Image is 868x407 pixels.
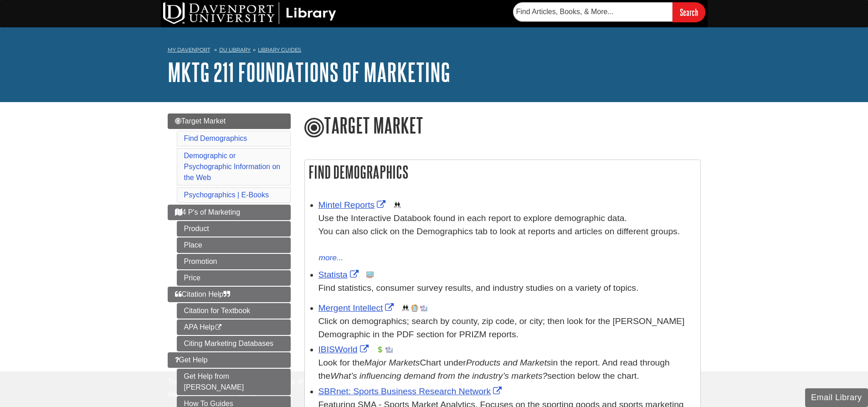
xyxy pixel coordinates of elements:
img: DU Library [163,2,336,24]
span: Get Help [175,356,208,364]
span: Citation Help [175,290,231,298]
a: Place [177,237,291,253]
a: MKTG 211 Foundations of Marketing [168,58,450,86]
a: Promotion [177,254,291,269]
p: Find statistics, consumer survey results, and industry studies on a variety of topics. [318,282,696,295]
div: Click on demographics; search by county, zip code, or city; then look for the [PERSON_NAME] Demog... [318,315,696,341]
a: My Davenport [168,46,210,54]
a: Citation Help [168,287,291,302]
i: What’s influencing demand from the industry’s markets? [330,371,547,381]
img: Demographics [402,304,409,312]
a: Demographic or Psychographic Information on the Web [184,152,281,181]
a: Price [177,270,291,286]
input: Find Articles, Books, & More... [513,2,673,21]
input: Search [673,2,705,22]
a: Citation for Textbook [177,303,291,319]
img: Statistics [366,271,374,278]
nav: breadcrumb [168,44,701,58]
a: Get Help [168,352,291,368]
button: more... [318,252,344,264]
a: DU Library [219,46,251,53]
a: Find Demographics [184,134,247,142]
i: Major Markets [365,358,420,367]
a: Link opens in new window [318,200,388,210]
div: Look for the Chart under in the report. And read through the section below the chart. [318,356,696,383]
button: Email Library [805,388,868,407]
span: 4 P's of Marketing [175,208,241,216]
a: Product [177,221,291,237]
i: Products and Markets [466,358,551,367]
a: APA Help [177,319,291,335]
i: This link opens in a new window [215,325,222,330]
a: Link opens in new window [318,303,396,313]
a: Library Guides [258,46,301,53]
a: Psychographics | E-Books [184,191,269,199]
img: Industry Report [420,304,427,312]
img: Company Information [411,304,418,312]
h2: Find Demographics [305,160,700,184]
a: Citing Marketing Databases [177,336,291,351]
h1: Target Market [304,113,701,139]
span: Target Market [175,117,226,125]
a: Link opens in new window [318,270,361,279]
img: Financial Report [376,346,384,353]
a: Get Help from [PERSON_NAME] [177,369,291,395]
a: 4 P's of Marketing [168,205,291,220]
img: Industry Report [385,346,393,353]
img: Demographics [394,201,401,209]
div: Use the Interactive Databook found in each report to explore demographic data. You can also click... [318,212,696,251]
form: Searches DU Library's articles, books, and more [513,2,705,22]
a: Link opens in new window [318,386,504,396]
a: Target Market [168,113,291,129]
a: Link opens in new window [318,345,371,354]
